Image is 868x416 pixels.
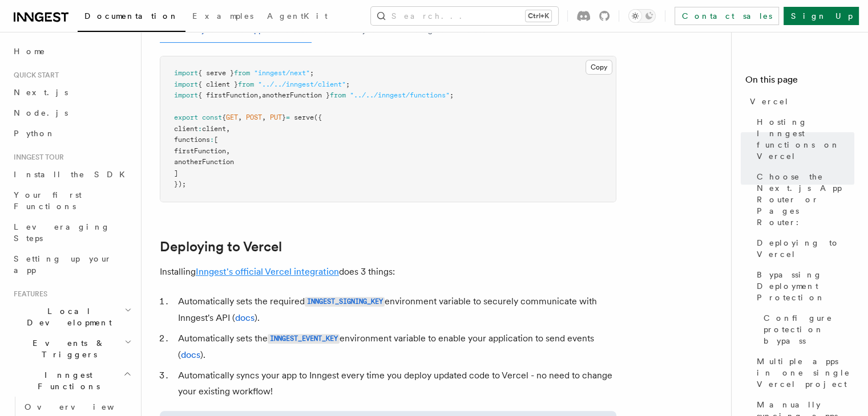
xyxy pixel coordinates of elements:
span: client [202,125,226,133]
a: INNGEST_SIGNING_KEY [305,296,385,307]
a: INNGEST_EVENT_KEY [268,333,340,344]
span: Documentation [84,11,179,21]
span: , [258,91,262,99]
li: Automatically sets the required environment variable to securely communicate with Inngest's API ( ). [175,293,616,326]
button: Copy [586,60,612,75]
a: Your first Functions [9,185,134,217]
span: Local Development [9,305,124,328]
a: Leveraging Steps [9,217,134,248]
a: Home [9,41,134,62]
span: , [262,113,266,121]
span: Home [14,46,46,57]
a: Choose the Next.js App Router or Pages Router: [752,166,854,233]
span: Overview [25,402,142,411]
span: ; [310,69,314,77]
button: Inngest Functions [9,365,134,397]
span: import [174,80,198,88]
span: Setting up your app [14,254,112,275]
span: serve [294,113,314,121]
span: { serve } [198,69,234,77]
span: import [174,91,198,99]
a: Install the SDK [9,164,134,185]
span: anotherFunction [174,158,234,166]
span: Events & Triggers [9,337,124,360]
span: Multiple apps in one single Vercel project [757,356,854,390]
span: , [238,113,242,121]
span: "../../inngest/client" [258,80,346,88]
span: Bypassing Deployment Protection [757,269,854,303]
span: ({ [314,113,322,121]
a: docs [181,349,200,360]
span: Next.js [14,88,68,97]
span: POST [246,113,262,121]
button: Events & Triggers [9,333,134,365]
span: ; [450,91,454,99]
span: Hosting Inngest functions on Vercel [757,116,854,162]
p: Installing does 3 things: [160,264,616,280]
span: Python [14,129,55,138]
li: Automatically syncs your app to Inngest every time you deploy updated code to Vercel - no need to... [175,368,616,399]
a: Node.js [9,103,134,123]
span: Quick start [9,71,59,80]
code: INNGEST_EVENT_KEY [268,334,340,344]
span: = [286,113,290,121]
a: Contact sales [675,7,779,25]
span: PUT [270,113,282,121]
span: Inngest tour [9,153,64,162]
span: ] [174,169,178,177]
a: Documentation [78,3,185,32]
span: Choose the Next.js App Router or Pages Router: [757,171,854,228]
span: , [226,147,230,155]
span: "../../inngest/functions" [350,91,450,99]
span: anotherFunction } [262,91,330,99]
span: Install the SDK [14,170,132,179]
span: from [238,80,254,88]
span: AgentKit [267,11,328,21]
span: from [234,69,250,77]
li: Automatically sets the environment variable to enable your application to send events ( ). [175,331,616,363]
span: { [222,113,226,121]
a: Configure protection bypass [759,308,854,351]
span: : [198,125,202,133]
span: GET [226,113,238,121]
a: Multiple apps in one single Vercel project [752,351,854,394]
button: Toggle dark mode [628,9,656,23]
span: { client } [198,80,238,88]
span: functions [174,136,210,144]
span: const [202,113,222,121]
a: Python [9,123,134,144]
span: firstFunction [174,147,226,155]
kbd: Ctrl+K [526,10,551,22]
span: } [282,113,286,121]
span: Node.js [14,108,68,117]
h4: On this page [745,73,854,91]
span: from [330,91,346,99]
a: docs [235,312,255,323]
a: Vercel [745,91,854,112]
button: Search...Ctrl+K [371,7,558,25]
span: import [174,69,198,77]
a: Setting up your app [9,248,134,280]
span: Examples [192,11,253,21]
a: Deploying to Vercel [752,233,854,264]
a: Examples [185,3,260,31]
a: Hosting Inngest functions on Vercel [752,112,854,166]
span: Your first Functions [14,190,82,211]
a: Bypassing Deployment Protection [752,264,854,308]
span: Vercel [750,96,789,107]
span: Leveraging Steps [14,222,110,243]
span: Inngest Functions [9,369,123,392]
span: : [210,136,214,144]
span: Configure protection bypass [764,312,854,346]
code: INNGEST_SIGNING_KEY [305,297,385,307]
span: Features [9,289,47,299]
a: Deploying to Vercel [160,239,282,255]
span: }); [174,180,186,188]
a: Next.js [9,82,134,103]
a: AgentKit [260,3,334,31]
a: Inngest's official Vercel integration [196,266,339,277]
span: [ [214,136,218,144]
span: , [226,125,230,133]
span: ; [346,80,350,88]
span: client [174,125,198,133]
